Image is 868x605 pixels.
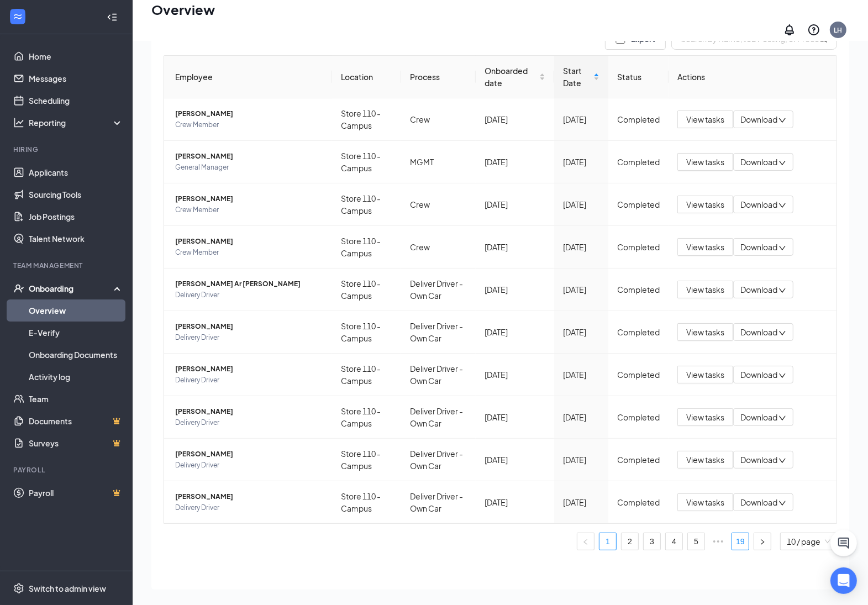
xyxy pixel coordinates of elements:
th: Employee [164,56,332,98]
span: left [582,539,589,545]
li: 2 [621,533,639,550]
div: [DATE] [485,198,545,211]
td: Crew [401,183,476,226]
div: [DATE] [485,411,545,423]
td: Store 110 - Campus [332,396,401,439]
span: Download [740,454,777,466]
td: Store 110 - Campus [332,98,401,141]
span: Delivery Driver [175,460,323,471]
div: Completed [617,369,660,381]
a: 1 [599,533,616,550]
td: Store 110 - Campus [332,354,401,396]
span: [PERSON_NAME] [175,406,323,417]
span: [PERSON_NAME] Ar [PERSON_NAME] [175,278,323,290]
span: down [778,287,786,294]
div: [DATE] [563,241,599,253]
button: View tasks [677,196,733,213]
div: [DATE] [563,113,599,125]
span: Download [740,199,777,211]
span: right [759,539,766,545]
div: Hiring [13,145,121,154]
a: Messages [29,67,123,90]
div: Payroll [13,465,121,475]
div: Team Management [13,261,121,270]
button: View tasks [677,493,733,511]
button: ChatActive [830,530,857,556]
a: 2 [622,533,638,550]
button: View tasks [677,408,733,426]
a: Home [29,45,123,67]
td: Deliver Driver - Own Car [401,481,476,523]
a: Team [29,388,123,410]
button: right [754,533,771,550]
a: Applicants [29,161,123,183]
span: Start Date [563,65,591,89]
a: DocumentsCrown [29,410,123,432]
div: [DATE] [485,496,545,508]
div: Completed [617,156,660,168]
span: down [778,244,786,252]
td: Deliver Driver - Own Car [401,354,476,396]
button: View tasks [677,281,733,298]
div: [DATE] [485,369,545,381]
div: [DATE] [485,454,545,466]
li: 5 [687,533,705,550]
svg: ChatActive [837,536,850,550]
span: View tasks [686,198,724,211]
div: [DATE] [563,156,599,168]
span: Download [740,114,777,125]
div: [DATE] [563,411,599,423]
a: E-Verify [29,322,123,344]
button: View tasks [677,323,733,341]
svg: Settings [13,583,24,594]
span: [PERSON_NAME] [175,108,323,119]
span: Delivery Driver [175,417,323,428]
span: down [778,159,786,167]
svg: UserCheck [13,283,24,294]
div: Reporting [29,117,124,128]
li: 3 [643,533,661,550]
th: Location [332,56,401,98]
span: Delivery Driver [175,502,323,513]
td: Store 110 - Campus [332,311,401,354]
div: Completed [617,198,660,211]
span: View tasks [686,369,724,381]
span: down [778,117,786,124]
span: Download [740,412,777,423]
span: View tasks [686,156,724,168]
span: Download [740,327,777,338]
span: Download [740,497,777,508]
a: Sourcing Tools [29,183,123,206]
a: 4 [666,533,682,550]
div: [DATE] [485,283,545,296]
span: Delivery Driver [175,375,323,386]
td: Store 110 - Campus [332,226,401,269]
button: View tasks [677,451,733,469]
a: Scheduling [29,90,123,112]
svg: QuestionInfo [807,23,820,36]
span: View tasks [686,496,724,508]
li: 1 [599,533,617,550]
span: Download [740,241,777,253]
svg: Notifications [783,23,796,36]
span: down [778,329,786,337]
div: Onboarding [29,283,114,294]
li: 19 [732,533,749,550]
span: [PERSON_NAME] [175,236,323,247]
td: Deliver Driver - Own Car [401,396,476,439]
td: Deliver Driver - Own Car [401,269,476,311]
div: [DATE] [563,283,599,296]
td: Store 110 - Campus [332,439,401,481]
span: Crew Member [175,204,323,215]
span: 10 / page [787,533,830,550]
span: [PERSON_NAME] [175,193,323,204]
span: down [778,202,786,209]
div: [DATE] [563,496,599,508]
a: Talent Network [29,228,123,250]
a: PayrollCrown [29,482,123,504]
span: View tasks [686,411,724,423]
div: Completed [617,283,660,296]
span: Onboarded date [485,65,537,89]
div: Switch to admin view [29,583,106,594]
td: Deliver Driver - Own Car [401,439,476,481]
